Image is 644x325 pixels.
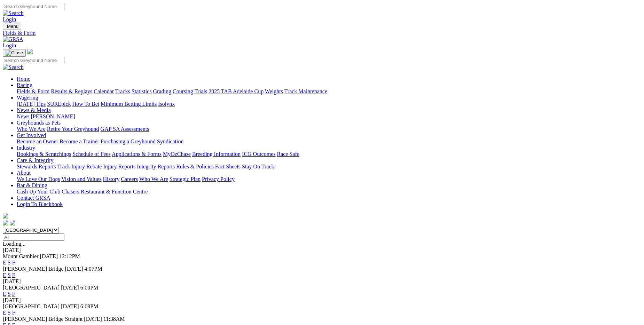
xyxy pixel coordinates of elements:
span: 4:07PM [84,266,102,272]
a: ICG Outcomes [242,151,275,157]
img: Search [3,10,24,16]
div: [DATE] [3,297,641,303]
a: Trials [194,88,207,94]
a: Purchasing a Greyhound [101,138,156,144]
a: Bar & Dining [17,182,47,188]
a: Rules & Policies [176,164,214,169]
div: Wagering [17,101,641,107]
div: News & Media [17,113,641,120]
img: logo-grsa-white.png [27,49,33,54]
a: About [17,170,31,176]
a: Vision and Values [61,176,101,182]
span: 6:00PM [80,285,99,291]
a: MyOzChase [163,151,191,157]
button: Toggle navigation [3,23,21,30]
a: Chasers Restaurant & Function Centre [62,189,148,195]
a: Grading [153,88,171,94]
a: F [12,310,15,316]
a: Care & Integrity [17,157,54,163]
a: Become a Trainer [60,138,99,144]
span: [DATE] [61,285,79,291]
a: Track Injury Rebate [57,164,102,169]
div: [DATE] [3,247,641,253]
span: Mount Gambier [3,253,39,259]
a: Retire Your Greyhound [47,126,99,132]
a: Fields & Form [3,30,641,36]
span: [PERSON_NAME] Bridge Straight [3,316,83,322]
div: About [17,176,641,182]
a: [DATE] Tips [17,101,46,107]
div: Get Involved [17,138,641,145]
a: F [12,260,15,265]
input: Search [3,3,64,10]
a: Fields & Form [17,88,49,94]
span: [GEOGRAPHIC_DATA] [3,285,60,291]
a: Who We Are [17,126,46,132]
span: 11:38AM [103,316,125,322]
span: [DATE] [84,316,102,322]
a: Isolynx [158,101,175,107]
div: Care & Integrity [17,164,641,170]
a: GAP SA Assessments [101,126,149,132]
span: Loading... [3,241,25,247]
a: Become an Owner [17,138,58,144]
a: F [12,291,15,297]
span: 6:09PM [80,303,99,309]
a: Results & Replays [51,88,92,94]
a: How To Bet [72,101,100,107]
a: Cash Up Your Club [17,189,60,195]
a: F [12,272,15,278]
span: [DATE] [65,266,83,272]
a: Login To Blackbook [17,201,63,207]
a: E [3,291,6,297]
a: S [8,272,11,278]
a: Bookings & Scratchings [17,151,71,157]
img: Close [6,50,23,56]
span: 12:12PM [59,253,80,259]
a: Industry [17,145,35,151]
a: Login [3,16,16,22]
img: logo-grsa-white.png [3,213,8,219]
a: Privacy Policy [202,176,235,182]
a: E [3,260,6,265]
a: Schedule of Fees [72,151,110,157]
input: Search [3,57,64,64]
a: Track Maintenance [284,88,327,94]
a: [PERSON_NAME] [31,113,75,119]
a: History [103,176,119,182]
a: S [8,310,11,316]
a: Integrity Reports [137,164,175,169]
span: Menu [7,24,18,29]
div: [DATE] [3,278,641,285]
a: Login [3,42,16,48]
span: [PERSON_NAME] Bridge [3,266,64,272]
a: SUREpick [47,101,71,107]
div: Greyhounds as Pets [17,126,641,132]
a: Careers [121,176,138,182]
a: Tracks [115,88,130,94]
a: Breeding Information [192,151,241,157]
a: E [3,272,6,278]
img: twitter.svg [10,220,15,225]
a: Greyhounds as Pets [17,120,61,126]
a: Minimum Betting Limits [101,101,157,107]
a: Home [17,76,30,82]
input: Select date [3,233,64,241]
a: S [8,260,11,265]
div: Racing [17,88,641,95]
a: Coursing [173,88,193,94]
a: S [8,291,11,297]
a: Racing [17,82,32,88]
a: News & Media [17,107,51,113]
button: Toggle navigation [3,49,26,57]
a: Statistics [132,88,152,94]
div: Bar & Dining [17,189,641,195]
span: [GEOGRAPHIC_DATA] [3,303,60,309]
a: News [17,113,29,119]
a: Who We Are [139,176,168,182]
a: Weights [265,88,283,94]
a: Contact GRSA [17,195,50,201]
img: GRSA [3,36,23,42]
a: Fact Sheets [215,164,241,169]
